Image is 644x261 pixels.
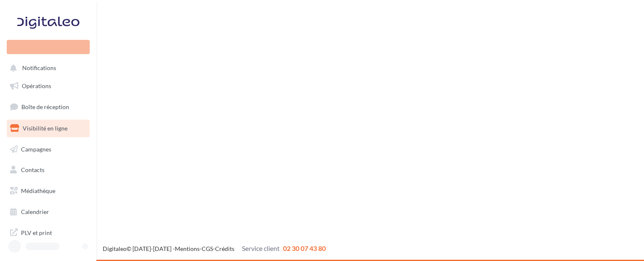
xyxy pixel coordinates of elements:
span: Visibilité en ligne [23,125,68,132]
span: Contacts [21,166,44,173]
a: Mentions [175,245,200,252]
a: Médiathèque [5,182,91,200]
span: 02 30 07 43 80 [283,244,326,252]
span: Boîte de réception [21,103,69,110]
a: Opérations [5,77,91,95]
span: PLV et print personnalisable [21,227,86,245]
a: Crédits [215,245,234,252]
span: Opérations [22,82,51,89]
span: Calendrier [21,208,49,215]
span: Campagnes [21,145,51,152]
div: Nouvelle campagne [7,40,90,54]
a: Calendrier [5,203,91,221]
span: © [DATE]-[DATE] - - - [103,245,326,252]
span: Médiathèque [21,187,55,194]
a: PLV et print personnalisable [5,224,91,248]
a: Boîte de réception [5,98,91,116]
a: Campagnes [5,141,91,158]
a: Contacts [5,161,91,179]
a: Digitaleo [103,245,127,252]
span: Service client [242,244,280,252]
a: CGS [202,245,213,252]
a: Visibilité en ligne [5,120,91,137]
span: Notifications [22,65,56,72]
